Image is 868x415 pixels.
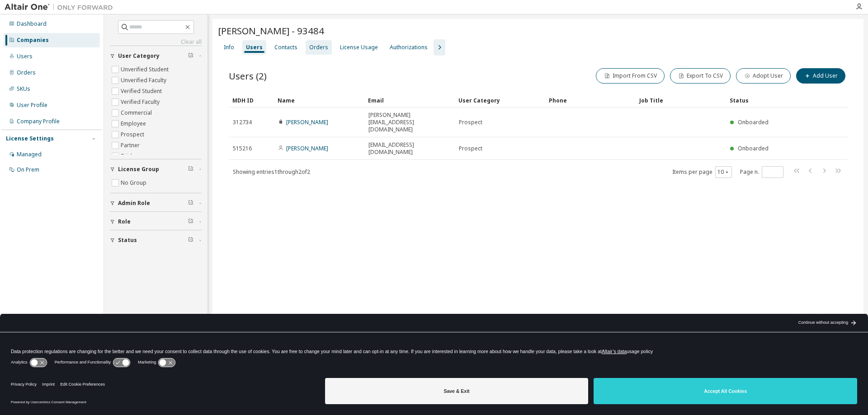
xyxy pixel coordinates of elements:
label: Unverified Faculty [121,75,168,86]
div: Email [368,93,451,107]
div: Orders [17,69,36,76]
span: Clear filter [188,237,193,244]
label: Commercial [121,107,154,118]
span: Onboarded [738,118,769,126]
div: Users [246,44,263,51]
span: Onboarded [738,145,769,152]
div: Status [730,93,793,107]
div: Orders [309,44,328,51]
a: Clear all [110,38,202,46]
span: Prospect [459,145,482,152]
label: No Group [121,177,148,188]
label: Unverified Student [121,64,170,75]
img: Altair One [5,3,118,12]
div: SKUs [17,85,30,93]
div: Dashboard [17,20,47,28]
div: Name [278,93,361,107]
span: Showing entries 1 through 2 of 2 [233,168,310,176]
div: Companies [17,37,49,44]
span: Admin Role [118,200,150,207]
div: User Category [458,93,542,107]
span: [PERSON_NAME][EMAIL_ADDRESS][DOMAIN_NAME] [368,112,451,133]
button: Role [110,212,202,232]
label: Verified Faculty [121,97,161,107]
span: Clear filter [188,218,193,225]
span: Users (2) [229,70,267,82]
a: [PERSON_NAME] [286,145,328,152]
div: MDH ID [232,93,270,107]
span: Items per page [672,166,732,178]
button: Status [110,230,202,250]
button: User Category [110,46,202,66]
div: Users [17,53,33,60]
div: Authorizations [390,44,428,51]
span: 312734 [233,119,252,126]
span: Clear filter [188,200,193,207]
a: [PERSON_NAME] [286,118,328,126]
span: Status [118,237,137,244]
label: Partner [121,140,142,151]
button: Import From CSV [596,68,665,84]
span: 515216 [233,145,252,152]
label: Employee [121,118,148,129]
button: License Group [110,159,202,179]
span: License Group [118,166,159,173]
span: [PERSON_NAME] - 93484 [218,24,324,37]
label: Prospect [121,129,146,140]
span: Clear filter [188,166,193,173]
div: Job Title [639,93,722,107]
label: Trial [121,151,134,162]
span: Clear filter [188,52,193,60]
div: On Prem [17,166,39,173]
button: Export To CSV [670,68,731,84]
span: Prospect [459,119,482,126]
span: Page n. [740,166,783,178]
div: Info [224,44,234,51]
div: Contacts [274,44,297,51]
span: User Category [118,52,160,60]
label: Verified Student [121,86,164,97]
div: License Settings [6,135,54,142]
button: Adopt User [736,68,791,84]
button: 10 [717,168,730,176]
span: Role [118,218,131,225]
div: Managed [17,151,42,158]
div: User Profile [17,102,47,109]
button: Add User [796,68,845,84]
span: [EMAIL_ADDRESS][DOMAIN_NAME] [368,141,451,156]
div: Phone [549,93,632,107]
button: Admin Role [110,193,202,213]
div: License Usage [340,44,378,51]
div: Company Profile [17,118,60,125]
